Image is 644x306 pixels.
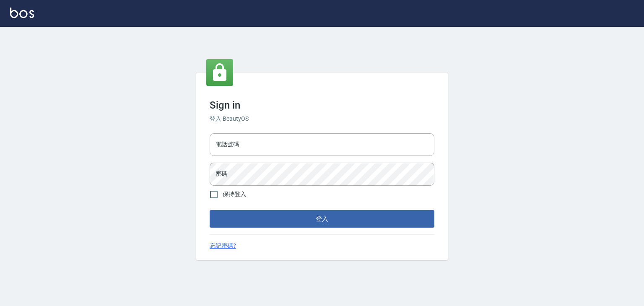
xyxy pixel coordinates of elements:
a: 忘記密碼? [210,241,236,250]
h3: Sign in [210,99,434,111]
img: Logo [10,8,34,18]
h6: 登入 BeautyOS [210,114,434,123]
span: 保持登入 [223,190,246,199]
button: 登入 [210,210,434,228]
